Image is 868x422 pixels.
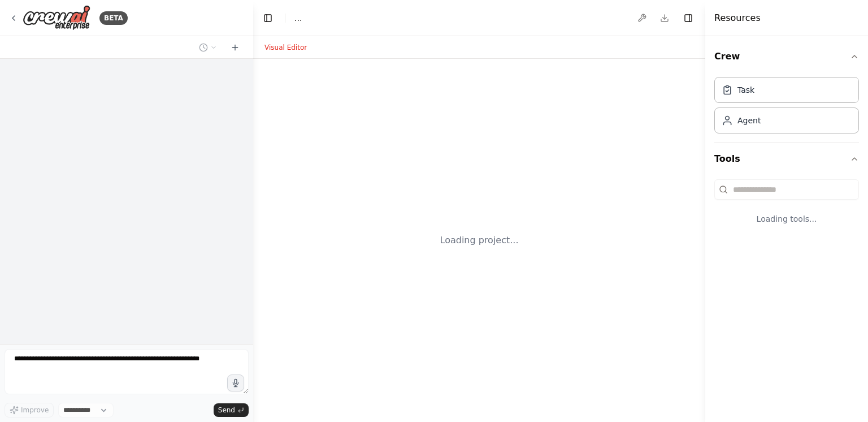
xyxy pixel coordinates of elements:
[440,234,519,247] div: Loading project...
[714,11,761,25] h4: Resources
[194,41,222,54] button: Switch to previous chat
[258,41,314,54] button: Visual Editor
[21,406,49,415] span: Improve
[214,403,249,417] button: Send
[226,41,244,54] button: Start a new chat
[714,175,859,243] div: Tools
[294,12,302,24] span: ...
[714,72,859,143] div: Crew
[680,10,696,26] button: Hide right sidebar
[260,10,276,26] button: Hide left sidebar
[99,11,128,25] div: BETA
[714,143,859,175] button: Tools
[714,204,859,234] div: Loading tools...
[714,41,859,72] button: Crew
[294,12,302,24] nav: breadcrumb
[227,374,244,391] button: Click to speak your automation idea
[23,5,90,31] img: Logo
[737,84,754,96] div: Task
[737,115,761,126] div: Agent
[5,403,54,417] button: Improve
[218,406,235,415] span: Send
